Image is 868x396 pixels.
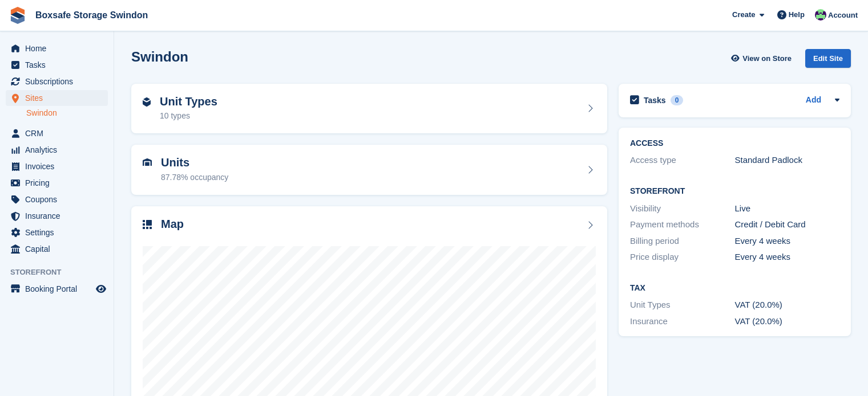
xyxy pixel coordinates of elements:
[732,9,755,21] span: Create
[630,202,735,215] div: Visibility
[735,202,840,215] div: Live
[630,139,839,148] h2: ACCESS
[6,224,108,240] a: menu
[671,95,684,105] div: 0
[789,9,805,21] span: Help
[25,224,94,240] span: Settings
[161,156,228,169] h2: Units
[143,220,152,229] img: map-icn-33ee37083ee616e46c38cad1a60f524a97daa1e2b2c8c0bc3eb3415660979fc1.svg
[25,281,94,297] span: Booking Portal
[6,90,108,106] a: menu
[806,94,821,107] a: Add
[735,299,840,312] div: VAT (20.0%)
[9,7,26,24] img: stora-icon-8386f47178a22dfd0bd8f6a31ec36ba5ce8667c1dd55bd0f319d3a0aa187defe.svg
[630,154,735,167] div: Access type
[131,145,607,195] a: Units 87.78% occupancy
[630,251,735,264] div: Price display
[25,74,94,89] span: Subscriptions
[630,235,735,248] div: Billing period
[644,95,666,105] h2: Tasks
[160,110,217,122] div: 10 types
[131,49,188,64] h2: Swindon
[10,267,114,278] span: Storefront
[143,97,151,107] img: unit-type-icn-2b2737a686de81e16bb02015468b77c625bbabd49415b5ef34ead5e3b44a266d.svg
[25,40,94,56] span: Home
[735,154,840,167] div: Standard Padlock
[131,84,607,134] a: Unit Types 10 types
[729,49,796,68] a: View on Store
[6,125,108,141] a: menu
[742,53,792,64] span: View on Store
[630,218,735,231] div: Payment methods
[25,57,94,73] span: Tasks
[143,158,152,166] img: unit-icn-7be61d7bf1b0ce9d3e12c5938cc71ed9869f7b940bace4675aadf7bd6d80202e.svg
[6,40,108,56] a: menu
[25,142,94,158] span: Analytics
[735,218,840,231] div: Credit / Debit Card
[161,218,184,231] h2: Map
[735,251,840,264] div: Every 4 weeks
[6,158,108,174] a: menu
[630,299,735,312] div: Unit Types
[25,241,94,257] span: Capital
[6,241,108,257] a: menu
[160,95,217,108] h2: Unit Types
[25,175,94,191] span: Pricing
[805,49,851,68] div: Edit Site
[25,208,94,224] span: Insurance
[25,158,94,174] span: Invoices
[735,235,840,248] div: Every 4 weeks
[161,172,228,183] div: 87.78% occupancy
[26,108,108,119] a: Swindon
[815,9,826,21] img: Kim Virabi
[6,74,108,89] a: menu
[31,6,152,25] a: Boxsafe Storage Swindon
[6,175,108,191] a: menu
[6,142,108,158] a: menu
[805,49,851,72] a: Edit Site
[25,125,94,141] span: CRM
[630,315,735,328] div: Insurance
[630,187,839,196] h2: Storefront
[828,10,858,21] span: Account
[25,90,94,106] span: Sites
[6,191,108,207] a: menu
[6,208,108,224] a: menu
[94,282,108,296] a: Preview store
[25,191,94,207] span: Coupons
[630,284,839,293] h2: Tax
[6,281,108,297] a: menu
[6,57,108,73] a: menu
[735,315,840,328] div: VAT (20.0%)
